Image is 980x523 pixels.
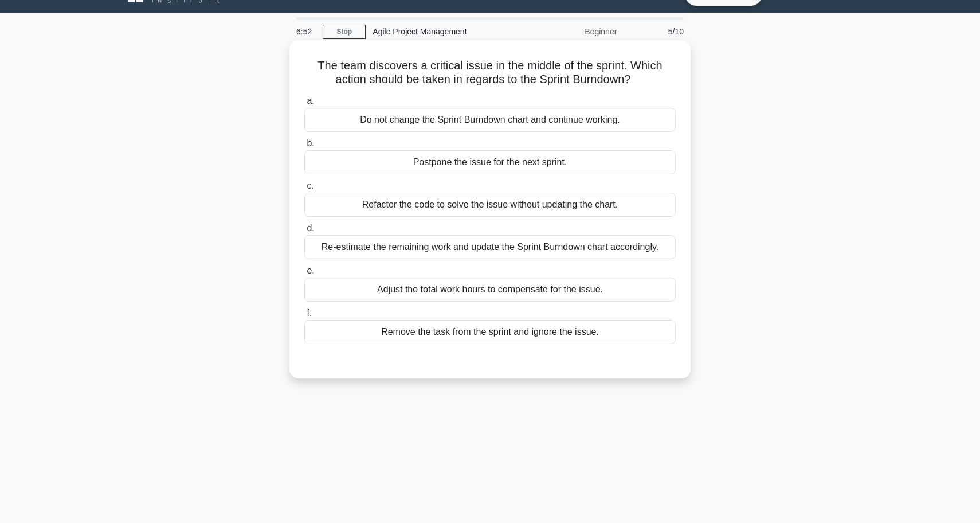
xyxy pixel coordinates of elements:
div: Agile Project Management [366,20,523,43]
div: Adjust the total work hours to compensate for the issue. [304,278,676,302]
div: Postpone the issue for the next sprint. [304,150,676,174]
div: Refactor the code to solve the issue without updating the chart. [304,193,676,217]
span: f. [307,308,312,318]
div: Beginner [523,20,624,43]
a: Stop [323,25,366,39]
div: 5/10 [624,20,691,43]
div: Re-estimate the remaining work and update the Sprint Burndown chart accordingly. [304,235,676,259]
span: b. [307,138,314,148]
span: e. [307,266,314,275]
h5: The team discovers a critical issue in the middle of the sprint. Which action should be taken in ... [303,58,677,87]
div: Do not change the Sprint Burndown chart and continue working. [304,108,676,132]
div: Remove the task from the sprint and ignore the issue. [304,320,676,344]
span: c. [307,181,313,190]
span: d. [307,223,314,233]
div: 6:52 [289,20,323,43]
span: a. [307,96,314,106]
